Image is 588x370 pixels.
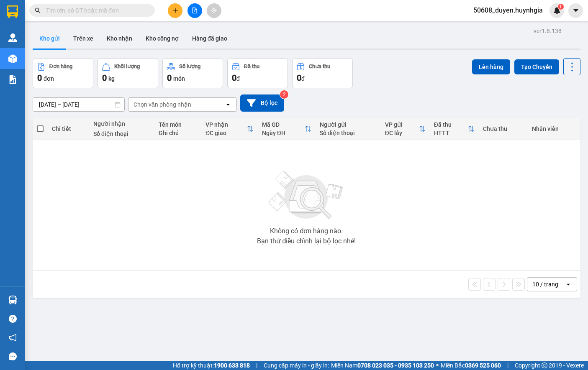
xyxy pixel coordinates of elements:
[565,281,572,288] svg: open
[258,118,316,140] th: Toggle SortBy
[100,28,139,48] button: Kho nhận
[162,58,223,88] button: Số lượng0món
[572,7,580,14] span: caret-down
[292,58,353,88] button: Chưa thu0đ
[270,228,343,235] div: Không có đơn hàng nào.
[102,73,107,83] span: 0
[33,28,67,48] button: Kho gửi
[441,361,501,370] span: Miền Bắc
[214,362,250,369] strong: 1900 633 818
[385,130,419,136] div: ĐC lấy
[114,64,140,69] div: Khối lượng
[256,361,257,370] span: |
[297,73,301,83] span: 0
[37,73,42,83] span: 0
[320,130,377,136] div: Số điện thoại
[9,334,17,342] span: notification
[93,120,150,127] div: Người nhận
[467,5,549,15] span: 50608_duyen.huynhgia
[211,8,217,13] span: aim
[49,64,72,69] div: Đơn hàng
[67,28,100,48] button: Trên xe
[159,130,197,136] div: Ghi chú
[514,59,559,74] button: Tạo Chuyến
[201,118,258,140] th: Toggle SortBy
[280,90,288,99] sup: 2
[8,33,17,42] img: warehouse-icon
[559,4,562,10] span: 1
[483,125,524,132] div: Chưa thu
[434,130,468,136] div: HTTT
[8,296,17,304] img: warehouse-icon
[159,121,197,128] div: Tên món
[434,121,468,128] div: Đã thu
[568,3,583,18] button: caret-down
[436,364,439,367] span: ⚪️
[542,362,547,368] span: copyright
[532,125,576,132] div: Nhân viên
[381,118,430,140] th: Toggle SortBy
[532,280,558,288] div: 10 / trang
[9,315,17,323] span: question-circle
[262,121,305,128] div: Mã GD
[357,362,434,369] strong: 0708 023 035 - 0935 103 250
[9,352,17,360] span: message
[257,238,356,245] div: Bạn thử điều chỉnh lại bộ lọc nhé!
[472,59,510,74] button: Lên hàng
[168,3,182,18] button: plus
[244,64,259,69] div: Đã thu
[320,121,377,128] div: Người gửi
[108,75,115,82] span: kg
[240,94,284,112] button: Bộ lọc
[558,4,564,10] sup: 1
[301,75,305,82] span: đ
[173,361,250,370] span: Hỗ trợ kỹ thuật:
[430,118,479,140] th: Toggle SortBy
[205,121,247,128] div: VP nhận
[185,28,234,48] button: Hàng đã giao
[187,3,202,18] button: file-add
[385,121,419,128] div: VP gửi
[93,130,150,137] div: Số điện thoại
[46,6,145,15] input: Tìm tên, số ĐT hoặc mã đơn
[192,8,198,13] span: file-add
[179,64,200,69] div: Số lượng
[553,7,561,14] img: icon-new-feature
[264,166,348,225] img: svg+xml;base64,PHN2ZyBjbGFzcz0ibGlzdC1wbHVnX19zdmciIHhtbG5zPSJodHRwOi8vd3d3LnczLm9yZy8yMDAwL3N2Zy...
[44,75,54,82] span: đơn
[507,361,508,370] span: |
[227,58,288,88] button: Đã thu0đ
[173,75,185,82] span: món
[98,58,158,88] button: Khối lượng0kg
[8,75,17,84] img: solution-icon
[331,361,434,370] span: Miền Nam
[33,98,124,111] input: Select a date range.
[262,130,305,136] div: Ngày ĐH
[52,125,85,132] div: Chi tiết
[8,54,17,63] img: warehouse-icon
[465,362,501,369] strong: 0369 525 060
[207,3,221,18] button: aim
[35,8,41,13] span: search
[134,100,191,109] div: Chọn văn phòng nhận
[225,101,231,108] svg: open
[232,73,236,83] span: 0
[7,5,18,18] img: logo-vxr
[172,8,178,13] span: plus
[236,75,240,82] span: đ
[264,361,329,370] span: Cung cấp máy in - giấy in:
[139,28,185,48] button: Kho công nợ
[534,26,562,36] div: ver 1.8.138
[33,58,93,88] button: Đơn hàng0đơn
[309,64,330,69] div: Chưa thu
[167,73,172,83] span: 0
[205,130,247,136] div: ĐC giao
